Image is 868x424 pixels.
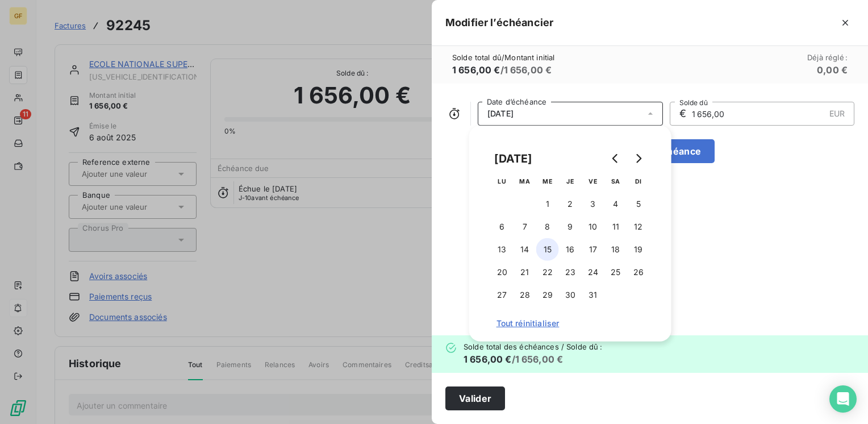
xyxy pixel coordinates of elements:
button: 15 [536,238,559,261]
button: 23 [559,261,582,284]
span: 1 656,00 € [452,64,500,76]
button: 11 [604,215,627,238]
th: dimanche [627,170,650,193]
button: 6 [491,215,514,238]
h5: Modifier l’échéancier [445,15,553,31]
div: [DATE] [491,149,536,168]
button: 9 [559,215,582,238]
th: lundi [491,170,514,193]
th: mardi [514,170,536,193]
span: Déjà réglé : [807,53,848,62]
button: 31 [582,284,604,306]
th: jeudi [559,170,582,193]
button: 8 [536,215,559,238]
button: 10 [582,215,604,238]
button: 7 [514,215,536,238]
button: 14 [514,238,536,261]
button: 22 [536,261,559,284]
button: 27 [491,284,514,306]
th: mercredi [536,170,559,193]
button: 24 [582,261,604,284]
button: 5 [627,193,650,215]
button: 30 [559,284,582,306]
div: Open Intercom Messenger [829,385,857,413]
th: vendredi [582,170,604,193]
h6: / 1 656,00 € [452,63,555,77]
span: 1 656,00 € [464,354,512,365]
h6: / 1 656,00 € [464,352,602,366]
span: Solde total des échéances / Solde dû : [464,342,602,351]
button: 21 [514,261,536,284]
h6: 0,00 € [817,63,848,77]
button: 18 [604,238,627,261]
button: 29 [536,284,559,306]
button: 19 [627,238,650,261]
button: 2 [559,193,582,215]
button: 20 [491,261,514,284]
button: 17 [582,238,604,261]
span: Solde total dû / Montant initial [452,53,555,62]
span: [DATE] [487,109,514,118]
button: 4 [604,193,627,215]
button: 1 [536,193,559,215]
button: 25 [604,261,627,284]
button: Go to previous month [604,147,627,170]
button: 3 [582,193,604,215]
button: Go to next month [627,147,650,170]
button: 13 [491,238,514,261]
th: samedi [604,170,627,193]
button: 28 [514,284,536,306]
button: 12 [627,215,650,238]
span: Tout réinitialiser [496,319,644,328]
button: 26 [627,261,650,284]
button: Valider [445,386,505,410]
button: 16 [559,238,582,261]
